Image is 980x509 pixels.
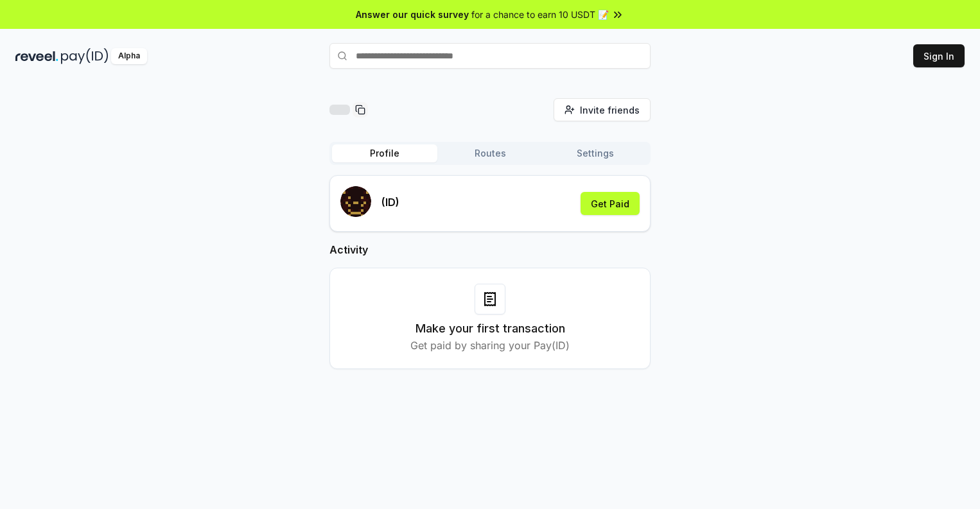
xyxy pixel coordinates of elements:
button: Settings [543,144,648,162]
img: reveel_dark [15,48,58,64]
button: Sign In [913,44,965,67]
span: Answer our quick survey [356,8,469,21]
p: Get paid by sharing your Pay(ID) [410,338,570,353]
button: Profile [332,144,437,162]
h3: Make your first transaction [416,320,565,338]
div: Alpha [111,48,147,64]
p: (ID) [381,194,399,210]
h2: Activity [329,242,651,257]
span: Invite friends [580,103,640,117]
button: Invite friends [554,98,651,121]
button: Routes [437,144,543,162]
button: Get Paid [581,192,640,215]
span: for a chance to earn 10 USDT 📝 [471,8,609,21]
img: pay_id [61,48,109,64]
